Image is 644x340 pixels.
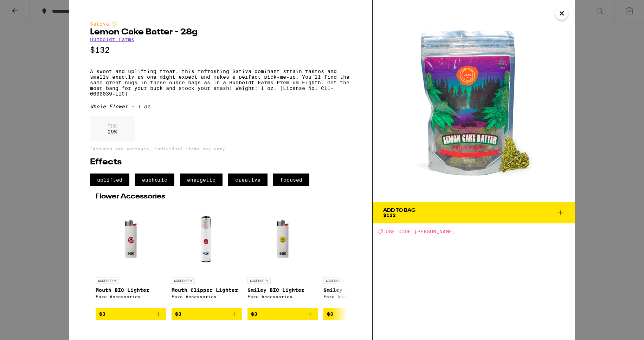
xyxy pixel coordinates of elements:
[323,204,394,274] img: Eaze Accessories - Smiley Clipper Lighter
[323,277,347,284] p: ACCESSORY
[96,294,166,299] div: Eaze Accessories
[90,37,134,42] a: Humboldt Farms
[172,287,242,293] p: Mouth Clipper Lighter
[175,311,181,317] span: $3
[108,123,117,129] p: THC
[247,294,318,299] div: Eaze Accessories
[90,46,351,54] p: $132
[90,104,351,109] div: Whole Flower - 1 oz
[327,311,333,317] span: $3
[228,174,268,186] span: creative
[323,204,394,308] a: Open page for Smiley Clipper Lighter from Eaze Accessories
[383,212,396,218] span: $132
[103,204,158,274] img: Eaze Accessories - Mouth BIC Lighter
[99,311,105,317] span: $3
[323,308,394,320] button: Add to bag
[96,193,345,200] h2: Flower Accessories
[386,229,455,234] span: USE CODE [PERSON_NAME]
[90,28,351,37] h2: Lemon Cake Batter - 28g
[323,287,394,293] p: Smiley Clipper Lighter
[247,277,271,284] p: ACCESSORY
[383,208,416,213] div: Add To Bag
[90,21,351,27] div: Sativa
[247,287,318,293] p: Smiley BIC Lighter
[111,21,117,27] img: sativaColor.svg
[135,174,174,186] span: euphoric
[90,158,351,166] h2: Effects
[96,308,166,320] button: Add to bag
[96,204,166,308] a: Open page for Mouth BIC Lighter from Eaze Accessories
[172,308,242,320] button: Add to bag
[273,174,309,186] span: focused
[251,311,257,317] span: $3
[172,277,195,284] p: ACCESSORY
[90,68,351,97] p: A sweet and uplifting treat, this refreshing Sativa-dominant strain tastes and smells exactly as ...
[90,146,351,151] p: *Amounts are averages, individual items may vary.
[90,116,135,142] div: 29 %
[255,204,310,274] img: Eaze Accessories - Smiley BIC Lighter
[373,202,575,223] button: Add To Bag$132
[4,5,51,11] span: Hi. Need any help?
[96,277,119,284] p: ACCESSORY
[555,7,568,20] button: Close
[323,294,394,299] div: Eaze Accessories
[172,294,242,299] div: Eaze Accessories
[172,204,242,308] a: Open page for Mouth Clipper Lighter from Eaze Accessories
[247,308,318,320] button: Add to bag
[90,174,129,186] span: uplifted
[96,287,166,293] p: Mouth BIC Lighter
[180,174,223,186] span: energetic
[247,204,318,308] a: Open page for Smiley BIC Lighter from Eaze Accessories
[172,204,242,274] img: Eaze Accessories - Mouth Clipper Lighter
